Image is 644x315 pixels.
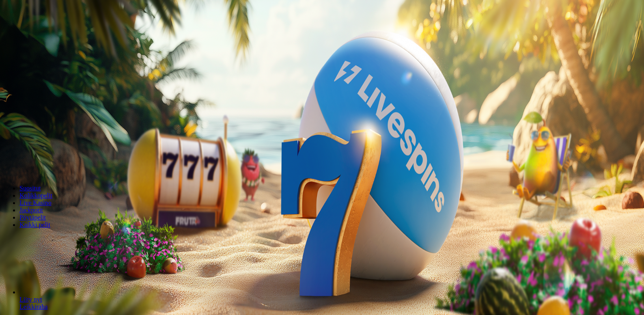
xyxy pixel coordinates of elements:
[19,296,42,303] span: Liity nyt
[3,171,641,244] header: Lobby
[3,171,641,229] nav: Lobby
[19,185,41,192] a: Suositut
[19,207,43,214] a: Jackpotit
[19,296,42,303] a: Gates of Olympus Super Scatter
[19,199,52,206] a: Live Kasino
[19,192,52,199] a: Kolikkopelit
[19,214,46,221] a: Pöytäpelit
[19,303,47,310] a: Gates of Olympus Super Scatter
[19,221,50,228] a: Kaikki pelit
